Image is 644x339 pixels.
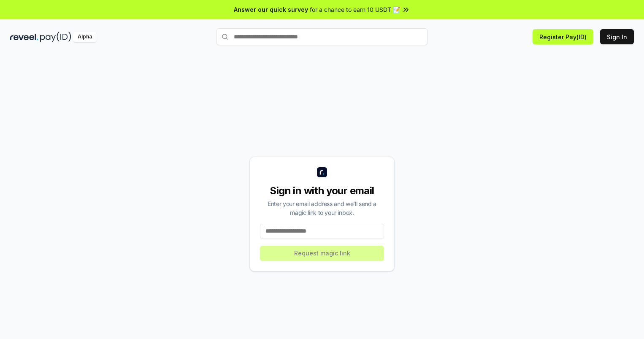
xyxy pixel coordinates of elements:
div: Enter your email address and we’ll send a magic link to your inbox. [260,199,384,217]
button: Sign In [600,29,634,44]
img: reveel_dark [10,32,38,42]
div: Alpha [73,32,97,42]
img: logo_small [317,167,327,177]
button: Register Pay(ID) [533,29,593,44]
div: Sign in with your email [260,184,384,198]
span: for a chance to earn 10 USDT 📝 [310,5,400,14]
img: pay_id [40,32,71,42]
span: Answer our quick survey [234,5,308,14]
